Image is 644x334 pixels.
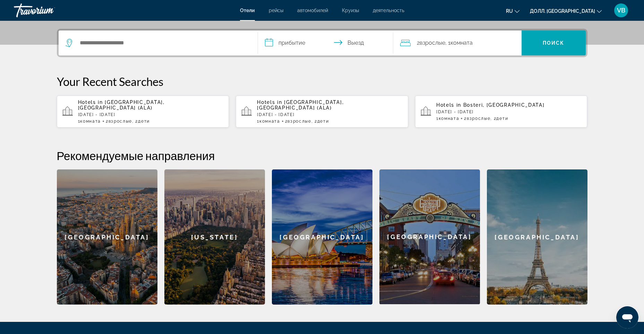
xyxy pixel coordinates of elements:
[342,8,359,13] a: Круизы
[373,8,404,13] a: деятельность
[14,1,83,19] a: Травориум
[379,169,480,304] div: [GEOGRAPHIC_DATA]
[379,169,480,305] a: San Diego[GEOGRAPHIC_DATA]
[57,95,229,128] button: Hotels in [GEOGRAPHIC_DATA], [GEOGRAPHIC_DATA] (ALA)[DATE] - [DATE]1Комната2Взрослые, 2Дети
[78,119,101,124] span: 1
[269,8,283,13] a: рейсы
[257,112,403,117] p: [DATE] - [DATE]
[285,119,311,124] span: 2
[439,116,460,121] span: Комната
[59,30,586,55] div: Виджет поиска
[311,119,329,124] span: , 2
[464,116,490,121] span: 2
[164,169,265,305] div: [US_STATE]
[132,119,150,124] span: , 2
[506,8,513,14] ya-tr-span: RU
[240,8,255,13] a: Отели
[78,112,224,117] p: [DATE] - [DATE]
[450,39,473,46] ya-tr-span: Комната
[522,30,586,55] button: Поиск
[57,74,587,88] p: Your Recent Searches
[79,38,247,48] input: Поиск места назначения в отеле
[257,99,282,105] span: Hotels in
[487,169,587,305] div: [GEOGRAPHIC_DATA]
[297,8,328,13] a: автомобилей
[258,30,393,55] button: Выберите дату заезда и выезда
[436,102,461,108] span: Hotels in
[80,119,101,124] span: Комната
[490,116,508,121] span: , 2
[272,169,372,305] a: Sydney[GEOGRAPHIC_DATA]
[530,6,602,16] button: Изменить валюту
[487,169,587,305] a: Paris[GEOGRAPHIC_DATA]
[78,99,165,111] span: [GEOGRAPHIC_DATA], [GEOGRAPHIC_DATA] (ALA)
[78,99,103,105] span: Hotels in
[436,109,582,114] p: [DATE] - [DATE]
[57,169,157,305] div: [GEOGRAPHIC_DATA]
[616,306,638,328] iframe: Кнопка запуска окна обмена сообщениями
[259,119,280,124] span: Комната
[436,116,459,121] span: 1
[415,95,587,128] button: Hotels in Bosteri, [GEOGRAPHIC_DATA][DATE] - [DATE]1Комната2Взрослые, 2Дети
[138,119,150,124] span: Дети
[445,39,450,46] ya-tr-span: , 1
[463,102,545,108] span: Bosteri, [GEOGRAPHIC_DATA]
[287,119,311,124] span: Взрослые
[317,119,329,124] span: Дети
[617,7,625,14] ya-tr-span: VB
[417,39,420,46] ya-tr-span: 2
[506,6,520,16] button: Изменить язык
[109,119,132,124] span: Взрослые
[164,169,265,305] a: New York[US_STATE]
[257,119,280,124] span: 1
[612,3,630,18] button: Пользовательское меню
[530,8,595,14] ya-tr-span: Долл. [GEOGRAPHIC_DATA]
[467,116,490,121] span: Взрослые
[57,169,157,305] a: Barcelona[GEOGRAPHIC_DATA]
[420,39,445,46] ya-tr-span: Взрослые
[272,169,372,305] div: [GEOGRAPHIC_DATA]
[543,40,565,46] ya-tr-span: Поиск
[236,95,408,128] button: Hotels in [GEOGRAPHIC_DATA], [GEOGRAPHIC_DATA] (ALA)[DATE] - [DATE]1Комната2Взрослые, 2Дети
[393,30,522,55] button: Путешественники: 2 взрослых, 0 детей
[257,99,344,111] span: [GEOGRAPHIC_DATA], [GEOGRAPHIC_DATA] (ALA)
[496,116,508,121] span: Дети
[106,119,132,124] span: 2
[57,149,587,162] h2: Рекомендуемые направления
